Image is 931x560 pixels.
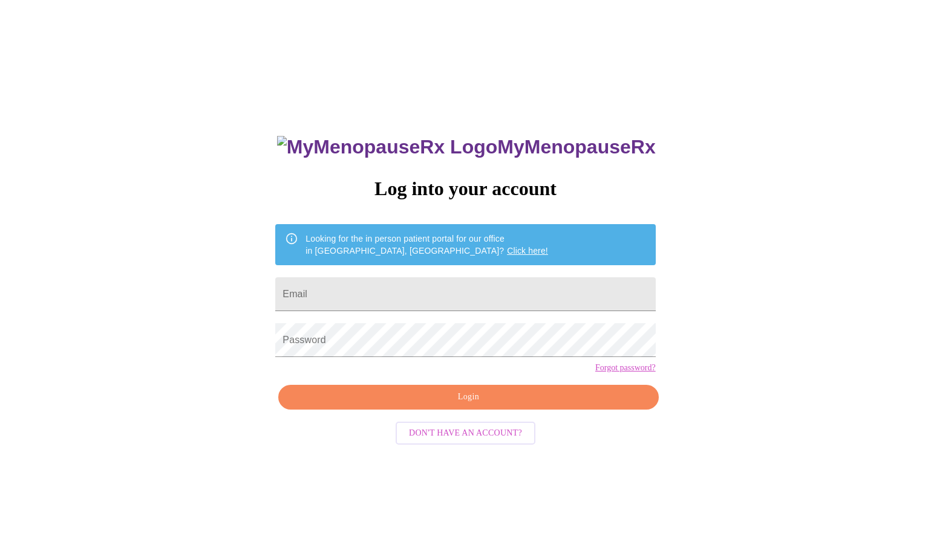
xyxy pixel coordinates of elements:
[507,246,548,256] a: Click here!
[396,422,535,445] button: Don't have an account?
[278,385,658,410] button: Login
[277,136,656,158] h3: MyMenopauseRx
[292,390,644,405] span: Login
[275,178,655,200] h3: Log into your account
[409,426,522,441] span: Don't have an account?
[305,228,548,262] div: Looking for the in person patient portal for our office in [GEOGRAPHIC_DATA], [GEOGRAPHIC_DATA]?
[277,136,497,158] img: MyMenopauseRx Logo
[393,427,538,437] a: Don't have an account?
[595,363,656,373] a: Forgot password?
